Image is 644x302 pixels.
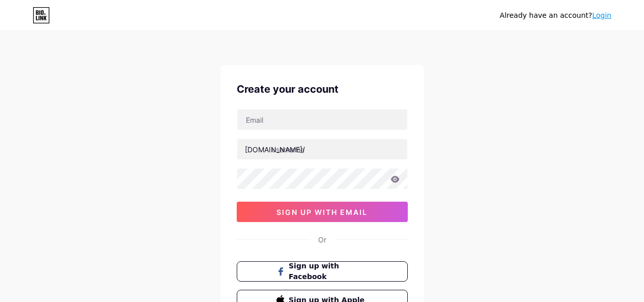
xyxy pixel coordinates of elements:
div: [DOMAIN_NAME]/ [245,144,305,155]
div: Create your account [237,81,408,97]
span: sign up with email [276,208,368,216]
input: Email [237,109,407,130]
div: Or [318,234,326,245]
input: username [237,139,407,159]
button: sign up with email [237,202,408,222]
a: Login [592,11,611,19]
button: Sign up with Facebook [237,261,408,282]
span: Sign up with Facebook [289,261,368,282]
div: Already have an account? [500,10,611,21]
